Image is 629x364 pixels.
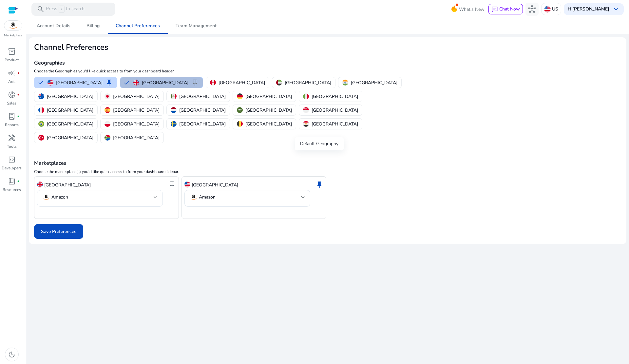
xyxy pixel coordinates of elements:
p: [GEOGRAPHIC_DATA] [113,121,160,127]
span: lab_profile [8,112,16,120]
span: What's New [459,4,485,15]
img: amazon.svg [42,193,50,201]
p: [GEOGRAPHIC_DATA] [142,79,188,86]
p: Choose the marketplace(s) you'd like quick access to from your dashboard sidebar. [34,169,621,175]
span: Save Preferences [41,228,76,235]
span: Team Management [176,24,217,28]
button: chatChat Now [488,4,523,14]
p: Developers [2,165,22,171]
p: [GEOGRAPHIC_DATA] [179,93,226,100]
img: sg.svg [303,107,309,113]
p: [GEOGRAPHIC_DATA] [312,121,358,127]
span: keep [105,79,113,86]
span: handyman [8,134,16,142]
img: mx.svg [171,93,177,99]
p: [GEOGRAPHIC_DATA] [312,93,358,100]
span: fiber_manual_record [17,115,20,118]
img: in.svg [342,80,348,86]
p: Resources [3,187,21,193]
p: Reports [5,122,19,128]
p: [GEOGRAPHIC_DATA] [47,93,93,100]
img: au.svg [38,93,44,99]
p: Sales [7,100,16,106]
img: eg.svg [303,121,309,127]
p: Marketplace [4,33,22,38]
p: [GEOGRAPHIC_DATA] [245,107,292,114]
p: [GEOGRAPHIC_DATA] [245,121,292,127]
p: [GEOGRAPHIC_DATA] [47,107,93,114]
img: de.svg [237,93,243,99]
span: fiber_manual_record [17,72,20,74]
p: [GEOGRAPHIC_DATA] [312,107,358,114]
span: / [59,6,65,13]
p: Tools [7,144,17,149]
img: be.svg [237,121,243,127]
img: jp.svg [105,93,110,99]
h2: Channel Preferences [34,43,426,52]
span: keep [191,79,199,86]
p: US [552,3,558,15]
p: [GEOGRAPHIC_DATA] [351,79,397,86]
p: [GEOGRAPHIC_DATA] [47,121,93,127]
span: Channel Preferences [116,24,160,28]
p: Ads [8,79,15,85]
p: [GEOGRAPHIC_DATA] [47,134,93,141]
img: it.svg [303,93,309,99]
img: ae.svg [276,80,282,86]
span: Billing [86,24,100,28]
div: Default Geography [295,137,344,150]
p: [GEOGRAPHIC_DATA] [44,182,91,188]
p: Product [5,57,19,63]
p: [GEOGRAPHIC_DATA] [245,93,292,100]
button: Save Preferences [34,224,83,239]
span: chat [491,6,498,13]
img: ca.svg [210,80,216,86]
span: donut_small [8,91,16,99]
img: uk.svg [37,182,43,187]
b: [PERSON_NAME] [572,6,609,12]
span: fiber_manual_record [17,180,20,182]
p: Press to search [46,6,85,13]
img: sa.svg [237,107,243,113]
p: [GEOGRAPHIC_DATA] [179,121,226,127]
img: amazon.svg [4,21,22,30]
span: inventory_2 [8,48,16,55]
p: Choose the Geographies you'd like quick access to from your dashboard header. [34,68,426,74]
span: keep [168,181,176,188]
img: br.svg [38,121,44,127]
p: Amazon [199,194,216,200]
h4: Marketplaces [34,160,621,166]
p: [GEOGRAPHIC_DATA] [113,93,160,100]
p: [GEOGRAPHIC_DATA] [113,107,160,114]
img: fr.svg [38,107,44,113]
span: hub [528,5,536,13]
img: se.svg [171,121,177,127]
img: tr.svg [38,135,44,141]
span: Chat Now [499,6,520,12]
span: dark_mode [8,351,16,358]
img: nl.svg [171,107,177,113]
p: [GEOGRAPHIC_DATA] [219,79,265,86]
span: fiber_manual_record [17,93,20,96]
img: us.svg [544,6,551,12]
p: [GEOGRAPHIC_DATA] [179,107,226,114]
img: uk.svg [133,80,139,86]
img: es.svg [105,107,110,113]
p: [GEOGRAPHIC_DATA] [56,79,103,86]
span: code_blocks [8,156,16,163]
p: [GEOGRAPHIC_DATA] [113,134,160,141]
span: Account Details [37,24,70,28]
span: search [37,5,45,13]
h4: Geographies [34,60,426,66]
img: pl.svg [105,121,110,127]
p: Hi [568,7,609,11]
span: campaign [8,69,16,77]
span: keep [315,181,323,188]
span: keyboard_arrow_down [612,5,620,13]
img: us.svg [48,80,53,86]
p: [GEOGRAPHIC_DATA] [192,182,238,188]
span: book_4 [8,177,16,185]
img: amazon.svg [190,193,198,201]
p: [GEOGRAPHIC_DATA] [285,79,331,86]
img: za.svg [105,135,110,141]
